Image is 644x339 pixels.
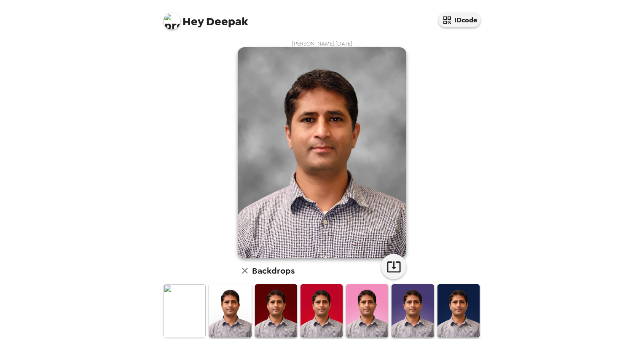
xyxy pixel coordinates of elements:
[182,14,204,29] span: Hey
[164,8,248,27] span: Deepak
[438,13,480,27] button: IDcode
[164,284,206,337] img: Original
[292,40,352,47] span: [PERSON_NAME] , [DATE]
[238,47,406,258] img: user
[252,264,295,277] h6: Backdrops
[164,13,180,30] img: profile pic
